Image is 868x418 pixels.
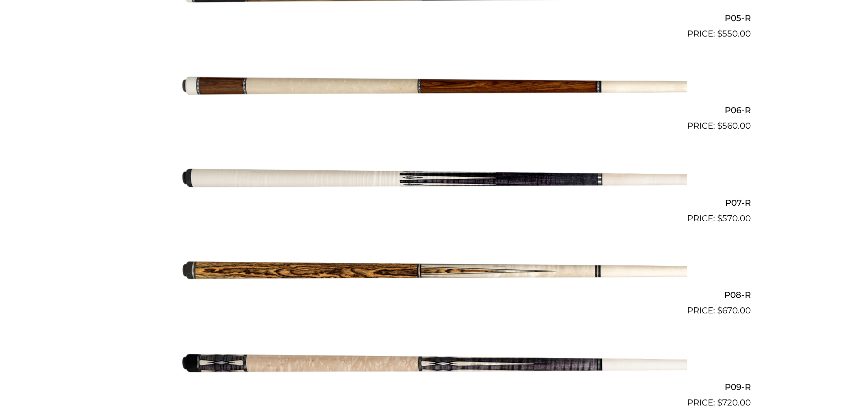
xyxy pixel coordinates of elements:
h2: P09-R [117,378,751,396]
bdi: 560.00 [717,121,751,131]
span: $ [717,397,722,407]
span: $ [717,213,722,223]
img: P06-R [181,45,687,129]
h2: P05-R [117,9,751,27]
a: P06-R $560.00 [117,45,751,133]
h2: P07-R [117,193,751,212]
bdi: 720.00 [717,397,751,407]
img: P07-R [181,137,687,221]
a: P07-R $570.00 [117,137,751,225]
a: P08-R $670.00 [117,229,751,317]
bdi: 570.00 [717,213,751,223]
a: P09-R $720.00 [117,321,751,409]
h2: P08-R [117,286,751,304]
span: $ [717,29,722,39]
bdi: 670.00 [717,305,751,315]
span: $ [717,305,722,315]
img: P09-R [181,321,687,405]
h2: P06-R [117,101,751,120]
bdi: 550.00 [717,29,751,39]
img: P08-R [181,229,687,313]
span: $ [717,121,722,131]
